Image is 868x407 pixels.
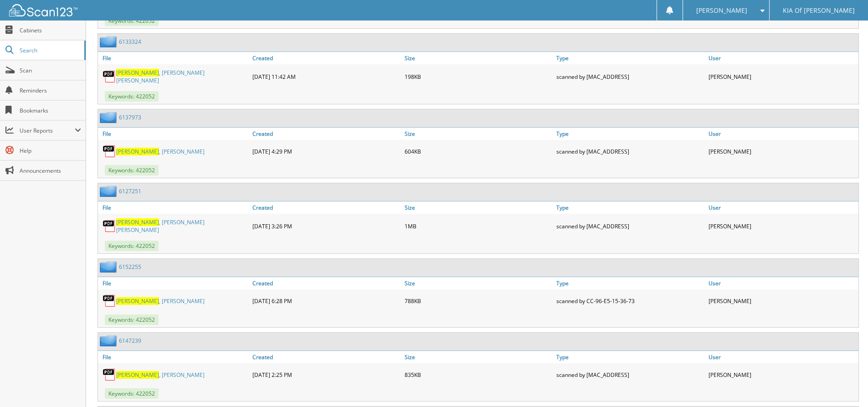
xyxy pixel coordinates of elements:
iframe: Chat Widget [822,363,868,407]
span: Bookmarks [20,107,81,114]
span: Keywords: 422052 [105,241,159,251]
a: Type [554,351,706,363]
div: [PERSON_NAME] [706,292,858,310]
a: Size [402,52,555,64]
a: Type [554,128,706,140]
a: User [706,201,858,214]
span: KIA Of [PERSON_NAME] [783,8,855,13]
div: 835KB [402,366,555,384]
span: [PERSON_NAME] [696,8,747,13]
a: File [98,128,250,140]
a: Size [402,128,555,140]
div: scanned by [MAC_ADDRESS] [554,67,706,87]
a: [PERSON_NAME], [PERSON_NAME] [116,148,205,155]
a: User [706,128,858,140]
div: [DATE] 2:25 PM [250,366,402,384]
div: [DATE] 6:28 PM [250,292,402,310]
span: Cabinets [20,26,81,34]
div: scanned by [MAC_ADDRESS] [554,216,706,236]
a: [PERSON_NAME], [PERSON_NAME] [116,371,205,379]
span: Announcements [20,167,81,175]
div: [PERSON_NAME] [706,366,858,384]
div: 1MB [402,216,555,236]
div: scanned by [MAC_ADDRESS] [554,142,706,160]
img: PDF.png [103,294,116,308]
img: folder2.png [100,261,119,273]
a: File [98,52,250,64]
a: Type [554,52,706,64]
span: Keywords: 422052 [105,15,159,26]
span: Keywords: 422052 [105,388,159,399]
div: [DATE] 11:42 AM [250,67,402,87]
a: User [706,52,858,64]
a: 6127251 [119,187,141,195]
a: Type [554,277,706,289]
img: folder2.png [100,36,119,47]
div: 198KB [402,67,555,87]
img: folder2.png [100,185,119,197]
img: folder2.png [100,335,119,346]
img: PDF.png [103,144,116,158]
a: Created [250,128,402,140]
a: User [706,351,858,363]
div: [PERSON_NAME] [706,142,858,160]
img: folder2.png [100,112,119,123]
div: scanned by CC-96-E5-15-36-73 [554,292,706,310]
a: [PERSON_NAME], [PERSON_NAME] [116,297,205,305]
a: Size [402,351,555,363]
div: [PERSON_NAME] [706,67,858,87]
a: 6137973 [119,113,141,121]
img: scan123-logo-white.svg [9,4,77,16]
img: PDF.png [103,219,116,233]
a: Created [250,52,402,64]
a: User [706,277,858,289]
div: [PERSON_NAME] [706,216,858,236]
a: File [98,277,250,289]
a: 6133324 [119,38,141,46]
a: 6152255 [119,263,141,271]
a: Created [250,351,402,363]
a: Size [402,201,555,214]
span: [PERSON_NAME] [116,148,159,155]
a: File [98,351,250,363]
div: 604KB [402,142,555,160]
div: 788KB [402,292,555,310]
div: [DATE] 4:29 PM [250,142,402,160]
span: Keywords: 422052 [105,91,159,102]
div: scanned by [MAC_ADDRESS] [554,366,706,384]
span: Keywords: 422052 [105,165,159,175]
span: [PERSON_NAME] [116,297,159,305]
a: [PERSON_NAME], [PERSON_NAME] [PERSON_NAME] [116,69,248,84]
span: Reminders [20,87,81,94]
span: User Reports [20,127,75,134]
a: File [98,201,250,214]
span: [PERSON_NAME] [116,218,159,226]
div: [DATE] 3:26 PM [250,216,402,236]
a: Size [402,277,555,289]
span: [PERSON_NAME] [116,371,159,379]
a: Created [250,277,402,289]
a: Type [554,201,706,214]
img: PDF.png [103,70,116,83]
a: [PERSON_NAME], [PERSON_NAME] [PERSON_NAME] [116,218,248,234]
span: [PERSON_NAME] [116,69,159,77]
img: PDF.png [103,368,116,381]
a: 6147239 [119,337,141,345]
a: Created [250,201,402,214]
span: Keywords: 422052 [105,314,159,325]
span: Scan [20,67,81,74]
span: Help [20,147,81,155]
span: Search [20,46,80,54]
